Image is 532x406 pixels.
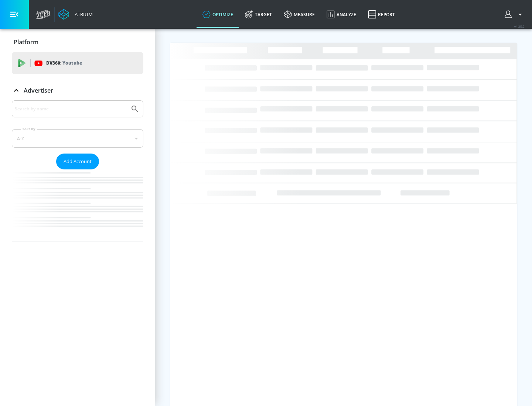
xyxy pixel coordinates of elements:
[12,80,143,101] div: Advertiser
[321,1,362,28] a: Analyze
[21,127,37,131] label: Sort By
[58,9,93,20] a: Atrium
[362,1,401,28] a: Report
[72,11,93,18] div: Atrium
[12,129,143,148] div: A-Z
[64,157,92,166] span: Add Account
[514,24,525,28] span: v 4.25.2
[12,169,143,241] nav: list of Advertiser
[56,154,99,169] button: Add Account
[46,59,82,67] p: DV360:
[239,1,278,28] a: Target
[12,32,143,52] div: Platform
[15,104,127,114] input: Search by name
[278,1,321,28] a: measure
[14,38,38,46] p: Platform
[12,100,143,241] div: Advertiser
[12,52,143,74] div: DV360: Youtube
[197,1,239,28] a: optimize
[62,59,82,67] p: Youtube
[24,86,53,94] p: Advertiser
